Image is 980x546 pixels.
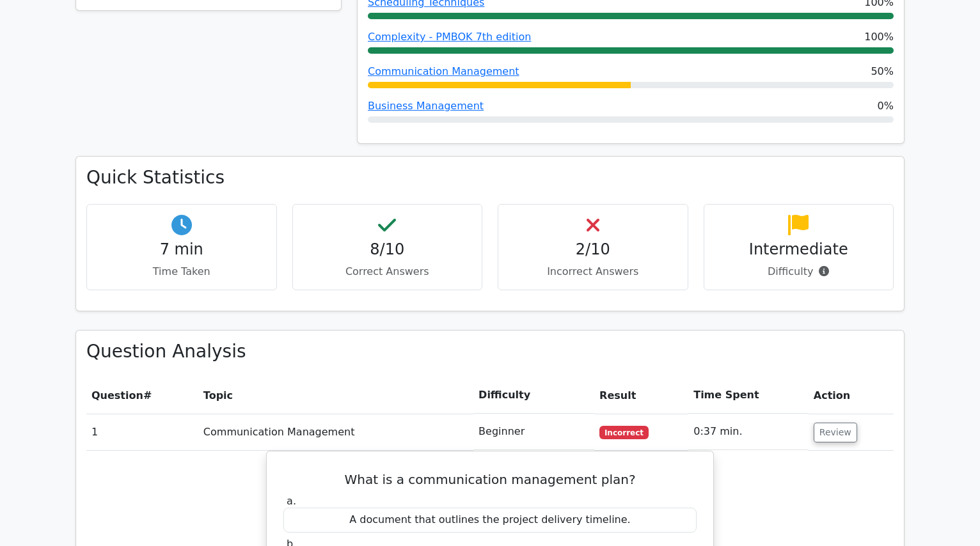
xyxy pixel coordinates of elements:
[86,414,198,450] td: 1
[814,423,857,442] button: Review
[283,508,697,533] div: A document that outlines the project delivery timeline.
[509,240,677,259] h4: 2/10
[871,64,894,79] span: 50%
[809,377,894,414] th: Action
[368,31,531,43] a: Complexity - PMBOK 7th edition
[599,426,649,439] span: Incorrect
[198,377,473,414] th: Topic
[97,264,266,279] p: Time Taken
[303,240,472,259] h4: 8/10
[86,377,198,414] th: #
[368,100,484,112] a: Business Management
[86,167,894,189] h3: Quick Statistics
[287,495,296,507] span: a.
[282,472,698,487] h5: What is a communication management plan?
[509,264,677,279] p: Incorrect Answers
[594,377,688,414] th: Result
[473,377,594,414] th: Difficulty
[91,389,143,402] span: Question
[303,264,472,279] p: Correct Answers
[715,240,883,259] h4: Intermediate
[688,377,809,414] th: Time Spent
[368,65,519,77] a: Communication Management
[878,98,894,114] span: 0%
[864,29,894,45] span: 100%
[86,341,894,363] h3: Question Analysis
[198,414,473,450] td: Communication Management
[97,240,266,259] h4: 7 min
[688,414,809,450] td: 0:37 min.
[473,414,594,450] td: Beginner
[715,264,883,279] p: Difficulty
